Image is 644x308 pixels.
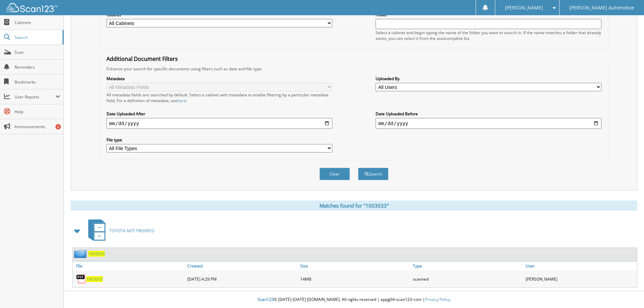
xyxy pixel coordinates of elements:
label: Date Uploaded After [106,111,332,117]
div: [PERSON_NAME] [524,272,637,286]
span: Scan [15,49,60,55]
label: Uploaded By [376,76,601,81]
input: end [376,118,601,129]
label: Date Uploaded Before [376,111,601,117]
span: Help [15,109,60,115]
div: 8 [55,124,61,129]
div: Enhance your search for specific documents using filters such as date and file type. [103,66,605,72]
span: [PERSON_NAME] Automotive [569,6,634,10]
input: start [106,118,332,129]
a: Size [299,261,411,270]
span: [PERSON_NAME] [505,6,543,10]
a: here [177,98,186,103]
img: PDF.png [76,274,86,284]
img: scan123-logo-white.svg [7,3,57,12]
button: Clear [319,168,350,180]
span: Cabinets [15,20,60,25]
span: TOYOTA-NOT PROOFED [110,228,154,234]
a: 1003033 [86,276,103,282]
legend: Additional Document Filters [103,55,181,63]
div: © [DATE]-[DATE] [DOMAIN_NAME]. All rights reserved | appg04-scan123-com | [64,291,644,308]
a: Privacy Policy [425,297,450,302]
a: Type [411,261,524,270]
label: Metadata [106,76,332,81]
a: Created [186,261,299,270]
a: 1003033 [88,251,105,257]
span: Scan123 [258,297,274,302]
span: Search [15,34,59,40]
iframe: Chat Widget [610,276,644,308]
span: Reminders [15,64,60,70]
span: User Reports [15,94,55,100]
div: Select a cabinet and begin typing the name of the folder you want to search in. If the name match... [376,30,601,41]
label: File type [106,137,332,143]
img: folder2.png [74,250,88,258]
div: 14MB [299,272,411,286]
span: Bookmarks [15,79,60,85]
div: All metadata fields are searched by default. Select a cabinet with metadata to enable filtering b... [106,92,332,103]
a: User [524,261,637,270]
a: File [73,261,186,270]
button: Search [358,168,388,180]
div: [DATE] 4:29 PM [186,272,299,286]
a: TOYOTA-NOT PROOFED [84,217,154,244]
div: Matches found for "1003033" [71,200,637,211]
div: scanned [411,272,524,286]
span: Announcements [15,124,60,129]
